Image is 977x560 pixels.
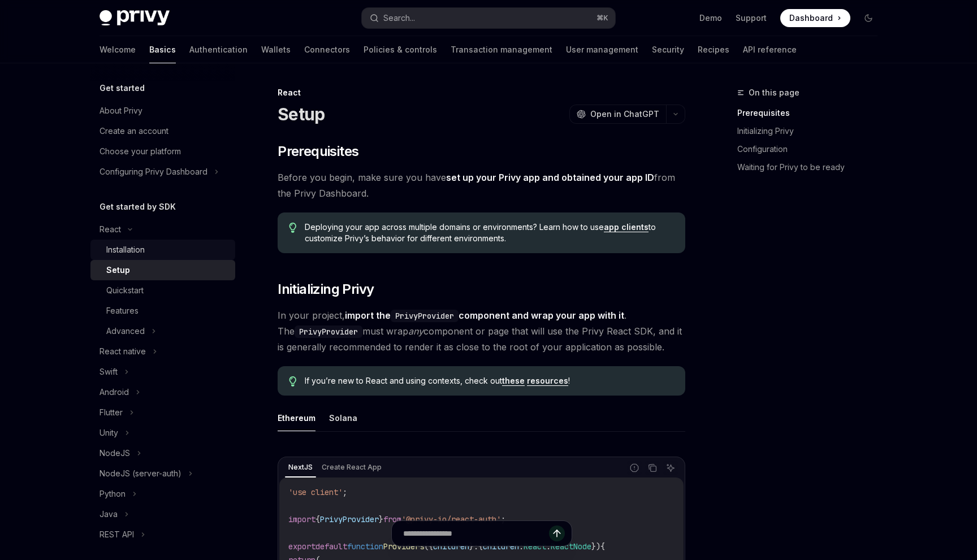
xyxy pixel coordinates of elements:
[698,36,729,63] a: Recipes
[100,446,130,460] div: NodeJS
[100,345,146,358] div: React native
[100,487,126,501] div: Python
[289,223,297,233] svg: Tip
[100,165,207,179] div: Configuring Privy Dashboard
[100,406,123,419] div: Flutter
[289,376,297,387] svg: Tip
[345,310,624,321] strong: import the component and wrap your app with it
[737,140,887,158] a: Configuration
[106,324,145,338] div: Advanced
[401,514,501,524] span: '@privy-io/react-auth'
[604,222,649,232] a: app clients
[106,284,144,297] div: Quickstart
[408,325,423,337] em: any
[362,8,615,28] button: Search...⌘K
[502,376,525,386] a: these
[90,240,235,260] a: Installation
[100,81,145,95] h5: Get started
[343,487,347,497] span: ;
[295,325,362,338] code: PrivyProvider
[278,405,315,431] button: Ethereum
[318,461,385,474] div: Create React App
[100,385,129,399] div: Android
[645,461,660,475] button: Copy the contents from the code block
[305,222,674,244] span: Deploying your app across multiple domains or environments? Learn how to use to customize Privy’s...
[100,365,118,379] div: Swift
[391,310,459,322] code: PrivyProvider
[501,514,505,524] span: ;
[90,141,235,162] a: Choose your platform
[100,124,168,138] div: Create an account
[100,145,181,158] div: Choose your platform
[737,104,887,122] a: Prerequisites
[652,36,684,63] a: Security
[278,280,374,298] span: Initializing Privy
[278,142,358,160] span: Prerequisites
[379,514,383,524] span: }
[859,9,877,27] button: Toggle dark mode
[320,514,379,524] span: PrivyProvider
[100,200,176,214] h5: Get started by SDK
[288,514,315,524] span: import
[383,514,401,524] span: from
[100,10,170,26] img: dark logo
[106,243,145,257] div: Installation
[278,104,325,124] h1: Setup
[569,105,666,124] button: Open in ChatGPT
[590,108,659,120] span: Open in ChatGPT
[446,172,654,184] a: set up your Privy app and obtained your app ID
[527,376,568,386] a: resources
[100,528,134,541] div: REST API
[90,260,235,280] a: Setup
[737,158,887,176] a: Waiting for Privy to be ready
[100,507,118,521] div: Java
[305,375,674,387] span: If you’re new to React and using contexts, check out !
[789,12,833,24] span: Dashboard
[383,11,415,25] div: Search...
[288,487,343,497] span: 'use client'
[663,461,678,475] button: Ask AI
[627,461,642,475] button: Report incorrect code
[364,36,437,63] a: Policies & controls
[780,9,850,27] a: Dashboard
[737,122,887,140] a: Initializing Privy
[90,121,235,141] a: Create an account
[315,514,320,524] span: {
[106,263,130,277] div: Setup
[285,461,316,474] div: NextJS
[100,426,118,440] div: Unity
[329,405,357,431] button: Solana
[100,467,181,480] div: NodeJS (server-auth)
[699,12,722,24] a: Demo
[90,101,235,121] a: About Privy
[743,36,797,63] a: API reference
[261,36,291,63] a: Wallets
[304,36,350,63] a: Connectors
[278,170,685,201] span: Before you begin, make sure you have from the Privy Dashboard.
[100,36,136,63] a: Welcome
[451,36,552,63] a: Transaction management
[278,307,685,355] span: In your project, . The must wrap component or page that will use the Privy React SDK, and it is g...
[278,87,685,98] div: React
[749,86,799,99] span: On this page
[106,304,139,318] div: Features
[100,104,142,118] div: About Privy
[566,36,638,63] a: User management
[100,223,121,236] div: React
[90,301,235,321] a: Features
[549,526,565,541] button: Send message
[736,12,767,24] a: Support
[596,14,608,23] span: ⌘ K
[189,36,248,63] a: Authentication
[149,36,176,63] a: Basics
[90,280,235,301] a: Quickstart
